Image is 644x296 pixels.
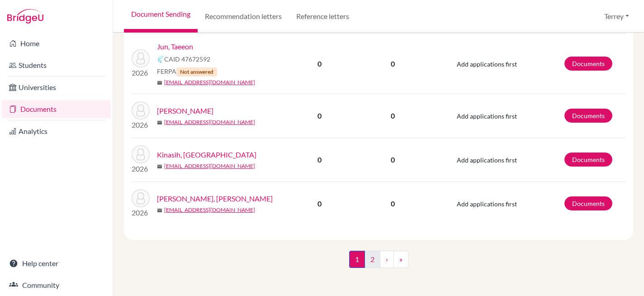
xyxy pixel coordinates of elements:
[132,189,150,207] img: Liao, Jayden Weixiang
[157,67,217,76] span: FERPA
[132,119,150,130] p: 2026
[164,78,255,86] a: [EMAIL_ADDRESS][DOMAIN_NAME]
[351,198,435,209] p: 0
[2,122,111,140] a: Analytics
[2,56,111,74] a: Students
[157,105,213,116] a: [PERSON_NAME]
[457,60,517,68] span: Add applications first
[2,254,111,272] a: Help center
[317,199,322,208] b: 0
[157,120,162,125] span: mail
[317,155,322,164] b: 0
[132,207,150,218] p: 2026
[157,80,162,86] span: mail
[393,251,408,268] a: »
[132,163,150,174] p: 2026
[157,164,162,169] span: mail
[564,109,612,123] a: Documents
[351,154,435,165] p: 0
[564,57,612,71] a: Documents
[2,100,111,118] a: Documents
[157,149,256,160] a: Kinasih, [GEOGRAPHIC_DATA]
[317,59,322,68] b: 0
[457,156,517,164] span: Add applications first
[457,200,517,208] span: Add applications first
[564,196,612,210] a: Documents
[380,251,394,268] a: ›
[132,101,150,119] img: Kim, Taebin
[164,54,210,64] span: CAID 47672592
[351,110,435,121] p: 0
[176,67,217,76] span: Not answered
[164,162,255,170] a: [EMAIL_ADDRESS][DOMAIN_NAME]
[2,276,111,294] a: Community
[157,208,162,213] span: mail
[349,251,365,268] span: 1
[164,206,255,214] a: [EMAIL_ADDRESS][DOMAIN_NAME]
[157,41,193,52] a: Jun, Taeeon
[7,9,43,24] img: Bridge-U
[157,56,164,63] img: Common App logo
[457,112,517,120] span: Add applications first
[2,78,111,96] a: Universities
[600,8,633,25] button: Terrey
[564,153,612,167] a: Documents
[317,111,322,120] b: 0
[349,251,408,275] nav: ...
[132,145,150,163] img: Kinasih, Calya
[164,118,255,126] a: [EMAIL_ADDRESS][DOMAIN_NAME]
[2,34,111,53] a: Home
[157,193,273,204] a: [PERSON_NAME], [PERSON_NAME]
[351,58,435,69] p: 0
[132,67,150,78] p: 2026
[132,49,150,67] img: Jun, Taeeon
[365,251,380,268] a: 2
